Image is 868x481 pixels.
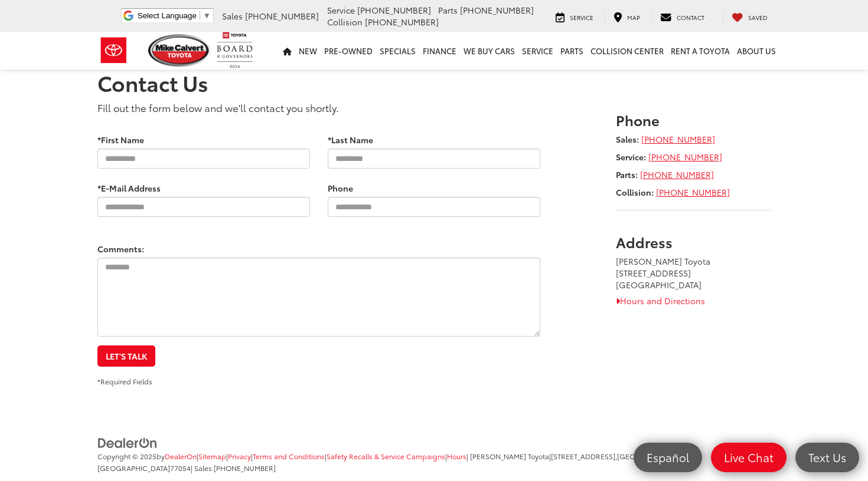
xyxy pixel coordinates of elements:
[191,463,276,473] span: | Sales:
[466,451,549,461] span: | [PERSON_NAME] Toyota
[226,451,251,461] span: |
[203,11,211,20] span: ▼
[648,151,722,163] a: [PHONE_NUMBER]
[97,182,161,194] label: *E-Mail Address
[616,186,654,198] strong: Collision:
[138,11,211,20] a: Select Language​
[97,71,771,94] h1: Contact Us
[605,11,649,22] a: Map
[198,451,226,461] a: Sitemap
[718,450,779,464] span: Live Chat
[156,451,197,461] span: by
[357,4,431,16] span: [PHONE_NUMBER]
[92,31,136,70] img: Toyota
[376,32,419,70] a: Specials
[97,376,152,386] small: *Required Fields
[222,10,243,22] span: Sales
[328,182,353,194] label: Phone
[321,32,376,70] a: Pre-Owned
[197,451,226,461] span: |
[97,100,540,114] p: Fill out the form below and we'll contact you shortly.
[616,234,771,249] h3: Address
[460,32,518,70] a: WE BUY CARS
[634,443,702,472] a: Español
[97,345,155,367] button: Let's Talk
[557,32,587,70] a: Parts
[327,16,363,28] span: Collision
[640,169,714,180] a: [PHONE_NUMBER]
[460,4,534,16] span: [PHONE_NUMBER]
[616,151,646,163] strong: Service:
[97,436,158,448] a: DealerOn
[295,32,321,70] a: New
[616,133,639,145] strong: Sales:
[325,451,445,461] span: |
[617,451,691,461] span: [GEOGRAPHIC_DATA],
[327,4,355,16] span: Service
[438,4,458,16] span: Parts
[656,186,730,198] a: [PHONE_NUMBER]
[667,32,733,70] a: Rent a Toyota
[279,32,295,70] a: Home
[327,451,445,461] a: Safety Recalls & Service Campaigns, Opens in a new tab
[733,32,779,70] a: About Us
[677,13,704,22] span: Contact
[365,16,439,28] span: [PHONE_NUMBER]
[97,437,158,450] img: DealerOn
[214,463,276,473] span: [PHONE_NUMBER]
[587,32,667,70] a: Collision Center
[228,451,251,461] a: Privacy
[328,134,373,146] label: *Last Name
[251,451,325,461] span: |
[651,11,713,22] a: Contact
[551,451,617,461] span: [STREET_ADDRESS],
[419,32,460,70] a: Finance
[641,133,715,145] a: [PHONE_NUMBER]
[748,13,768,22] span: Saved
[138,11,197,20] span: Select Language
[518,32,557,70] a: Service
[97,134,144,146] label: *First Name
[447,451,466,461] a: Hours
[616,295,705,307] a: Hours and Directions
[802,450,852,464] span: Text Us
[795,443,859,472] a: Text Us
[445,451,466,461] span: |
[547,11,602,22] a: Service
[641,450,695,464] span: Español
[616,255,771,291] address: [PERSON_NAME] Toyota [STREET_ADDRESS] [GEOGRAPHIC_DATA]
[627,13,640,22] span: Map
[148,34,211,67] img: Mike Calvert Toyota
[165,451,197,461] a: DealerOn Home Page
[570,13,593,22] span: Service
[723,11,776,22] a: My Saved Vehicles
[170,463,191,473] span: 77054
[97,463,170,473] span: [GEOGRAPHIC_DATA]
[616,169,638,180] strong: Parts:
[245,10,319,22] span: [PHONE_NUMBER]
[616,112,771,127] h3: Phone
[97,451,156,461] span: Copyright © 2025
[711,443,787,472] a: Live Chat
[253,451,325,461] a: Terms and Conditions
[97,243,144,255] label: Comments:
